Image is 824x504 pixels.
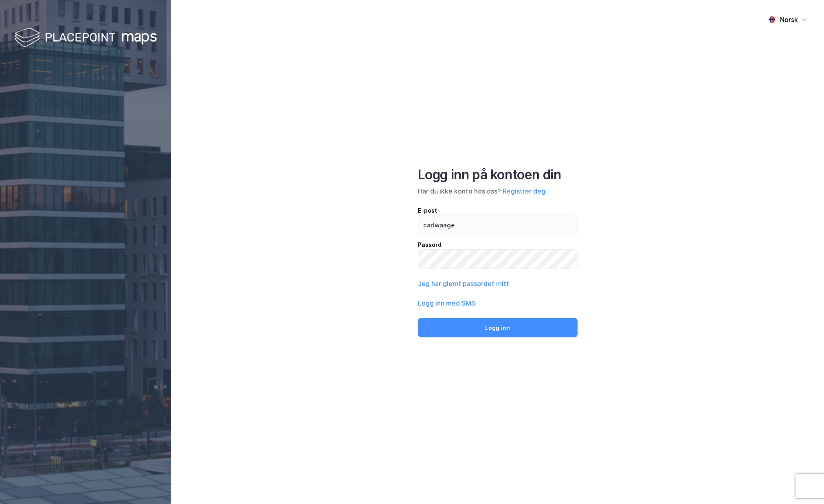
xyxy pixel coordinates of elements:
[780,15,798,24] div: Norsk
[503,186,545,196] button: Registrer deg
[783,465,824,504] iframe: Chat Widget
[418,167,578,183] div: Logg inn på kontoen din
[418,186,578,196] div: Har du ikke konto hos oss?
[418,279,509,288] button: Jeg har glemt passordet mitt
[418,240,578,250] div: Passord
[418,318,578,337] button: Logg inn
[418,298,475,308] button: Logg inn med SMS
[418,206,578,216] div: E-post
[14,26,157,50] img: logo-white.f07954bde2210d2a523dddb988cd2aa7.svg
